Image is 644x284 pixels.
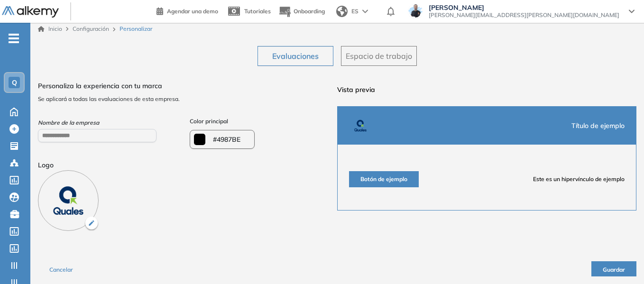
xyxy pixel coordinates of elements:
[597,238,644,284] iframe: Chat Widget
[73,25,109,32] span: Configuración
[272,50,319,62] span: Evaluaciones
[84,217,99,231] img: Ícono de lapiz de edición
[351,7,359,16] span: ES
[346,50,412,62] span: Espacio de trabajo
[429,11,619,19] span: [PERSON_NAME][EMAIL_ADDRESS][PERSON_NAME][DOMAIN_NAME]
[362,9,368,13] img: arrow
[38,81,337,91] span: Personaliza la experiencia con tu marca
[2,6,59,18] img: Logo
[258,46,333,66] button: Evaluaciones
[9,37,19,39] i: -
[591,261,636,276] button: Guardar
[597,238,644,284] div: Widget de chat
[337,85,636,95] span: Vista previa
[38,119,186,127] span: Nombre de la empresa
[38,25,62,33] a: Inicio
[190,118,228,125] span: Color principal
[294,8,325,15] span: Onboarding
[244,8,271,15] span: Tutoriales
[167,8,218,15] span: Agendar una demo
[336,6,348,17] img: world
[12,79,17,86] span: Q
[341,46,417,66] button: Espacio de trabajo
[38,261,84,276] button: Cancelar
[429,4,619,11] span: [PERSON_NAME]
[278,1,325,22] button: Onboarding
[49,266,73,273] span: Cancelar
[38,160,99,170] span: Logo
[213,135,240,145] span: #4987BE
[349,114,372,137] img: Profile Logo
[38,95,337,103] span: Se aplicará a todas las evaluaciones de esta empresa.
[38,170,99,231] img: PROFILE_MENU_LOGO_USER
[571,121,625,131] span: Título de ejemplo
[156,5,218,16] a: Agendar una demo
[349,171,419,187] button: Botón de ejemplo
[120,25,152,33] span: Personalizar
[533,175,625,183] span: Este es un hipervínculo de ejemplo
